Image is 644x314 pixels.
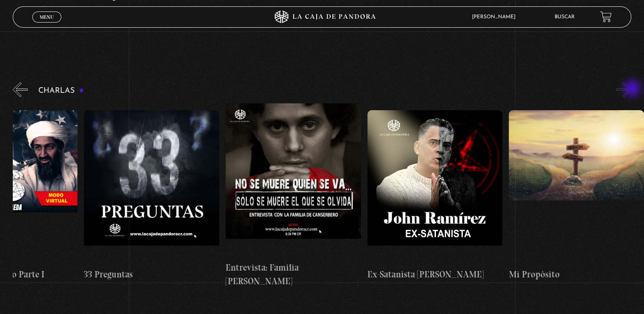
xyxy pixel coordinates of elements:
[367,103,503,288] a: Ex-Satanista [PERSON_NAME]
[226,103,361,288] a: Entrevista: Familia [PERSON_NAME]
[600,11,612,23] a: View your shopping cart
[40,14,54,20] span: Menu
[555,14,575,20] a: Buscar
[84,103,219,288] a: 33 Preguntas
[616,82,631,97] button: Next
[468,14,524,20] span: [PERSON_NAME]
[509,268,644,281] h4: Mi Propósito
[37,22,57,28] span: Cerrar
[13,82,28,97] button: Previous
[226,261,361,288] h4: Entrevista: Familia [PERSON_NAME]
[84,268,219,281] h4: 33 Preguntas
[38,87,84,95] h3: Charlas
[509,103,644,288] a: Mi Propósito
[367,268,503,281] h4: Ex-Satanista [PERSON_NAME]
